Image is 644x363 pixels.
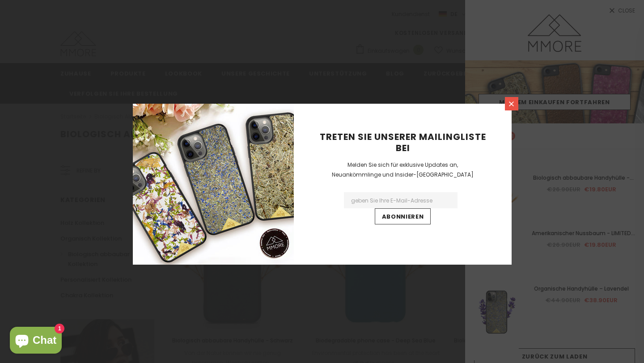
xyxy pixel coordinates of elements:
[505,97,518,110] a: Schließen
[7,327,64,356] inbox-online-store-chat: Onlineshop-Chat von Shopify
[344,192,458,208] input: Email Address
[375,208,431,224] input: Abonnieren
[320,131,486,154] span: Treten Sie unserer Mailingliste bei
[332,161,474,178] span: Melden Sie sich für exklusive Updates an, Neuankömmlinge und Insider-[GEOGRAPHIC_DATA]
